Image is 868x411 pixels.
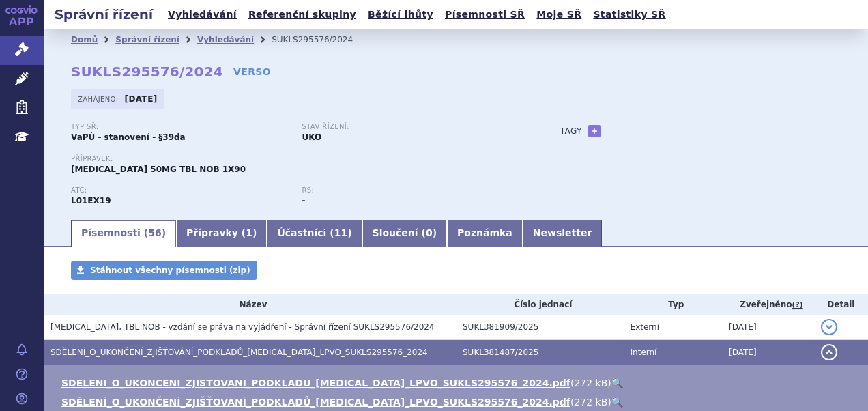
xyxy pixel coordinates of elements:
[233,65,271,79] a: VERSO
[441,5,529,24] a: Písemnosti SŘ
[792,300,803,310] abbr: (?)
[611,378,623,388] a: 🔍
[364,5,437,24] a: Běžící lhůty
[456,340,624,365] td: SUKL381487/2025
[302,123,519,131] p: Stav řízení:
[426,227,433,238] span: 0
[624,294,722,315] th: Typ
[560,123,582,139] h3: Tagy
[523,220,603,247] a: Newsletter
[574,378,607,388] span: 272 kB
[61,397,570,408] a: SDĚLENÍ_O_UKONČENÍ_ZJIŠŤOVÁNÍ_PODKLADŮ_[MEDICAL_DATA]_LPVO_SUKLS295576_2024.pdf
[44,5,164,24] h2: Správní řízení
[821,319,837,335] button: detail
[611,397,623,408] a: 🔍
[722,340,814,365] td: [DATE]
[50,348,428,357] span: SDĚLENÍ_O_UKONČENÍ_ZJIŠŤOVÁNÍ_PODKLADŮ_QINLOCK_LPVO_SUKLS295576_2024
[61,376,854,390] li: ( )
[272,29,371,50] li: SUKLS295576/2024
[71,63,223,80] strong: SUKLS295576/2024
[71,132,186,142] strong: VaPÚ - stanovení - §39da
[90,266,250,275] span: Stáhnout všechny písemnosti (zip)
[164,5,241,24] a: Vyhledávání
[821,344,837,360] button: detail
[71,196,111,205] strong: RIPRETINIB
[456,294,624,315] th: Číslo jednací
[302,132,321,142] strong: UKO
[267,220,362,247] a: Účastníci (11)
[589,5,669,24] a: Statistiky SŘ
[302,186,519,195] p: RS:
[447,220,523,247] a: Poznámka
[722,315,814,340] td: [DATE]
[115,35,179,44] a: Správní řízení
[246,227,252,238] span: 1
[362,220,447,247] a: Sloučení (0)
[631,348,657,357] span: Interní
[50,322,435,332] span: QINLOCK, TBL NOB - vzdání se práva na vyjádření - Správní řízení SUKLS295576/2024
[71,123,288,131] p: Typ SŘ:
[302,196,305,205] strong: -
[148,227,161,238] span: 56
[588,125,601,137] a: +
[71,35,98,44] a: Domů
[71,155,533,163] p: Přípravek:
[78,94,121,104] span: Zahájeno:
[125,94,158,104] strong: [DATE]
[176,220,267,247] a: Přípravky (1)
[456,315,624,340] td: SUKL381909/2025
[814,294,868,315] th: Detail
[61,378,570,388] a: SDELENI_O_UKONCENI_ZJISTOVANI_PODKLADU_[MEDICAL_DATA]_LPVO_SUKLS295576_2024.pdf
[334,227,347,238] span: 11
[631,322,659,332] span: Externí
[71,220,176,247] a: Písemnosti (56)
[61,395,854,409] li: ( )
[71,165,246,174] span: [MEDICAL_DATA] 50MG TBL NOB 1X90
[44,294,456,315] th: Název
[71,186,288,195] p: ATC:
[532,5,585,24] a: Moje SŘ
[71,261,257,280] a: Stáhnout všechny písemnosti (zip)
[244,5,360,24] a: Referenční skupiny
[722,294,814,315] th: Zveřejněno
[574,397,607,408] span: 272 kB
[197,35,254,44] a: Vyhledávání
